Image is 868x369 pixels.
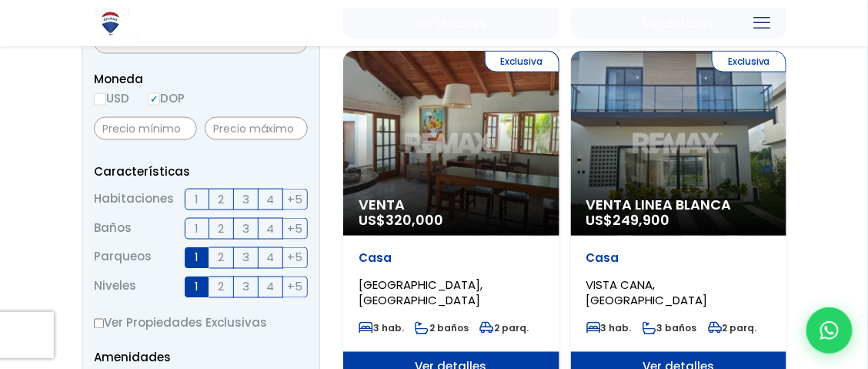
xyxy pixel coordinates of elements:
span: 3 [242,219,249,238]
span: +5 [288,219,303,238]
span: 3 baños [643,322,697,335]
span: Baños [94,218,132,240]
span: [GEOGRAPHIC_DATA], [GEOGRAPHIC_DATA] [359,277,482,309]
input: Precio mínimo [94,117,197,140]
span: 2 parq. [708,322,757,335]
label: Ver Propiedades Exclusivas [94,314,308,333]
span: Exclusiva [712,51,786,72]
span: Moneda [94,69,308,89]
input: Precio máximo [205,117,308,140]
span: 1 [195,190,199,209]
span: 4 [267,277,275,297]
span: Venta Linea Blanca [586,197,772,213]
span: Niveles [94,277,136,298]
span: Habitaciones [94,189,174,210]
span: 2 parq. [479,322,529,335]
input: Ver Propiedades Exclusivas [94,319,104,329]
span: 249,900 [613,210,670,230]
label: USD [94,89,129,108]
span: 2 baños [415,322,469,335]
span: 2 [219,190,225,209]
span: 1 [195,277,199,297]
span: 3 [242,277,249,297]
span: VISTA CANA, [GEOGRAPHIC_DATA] [586,277,708,309]
span: +5 [288,190,303,209]
span: +5 [288,248,303,267]
span: 2 [219,219,225,238]
span: 3 hab. [586,322,632,335]
span: 3 [242,190,249,209]
span: US$ [359,210,443,230]
span: 320,000 [386,210,443,230]
span: +5 [288,277,303,297]
p: Casa [359,251,544,267]
span: 4 [267,219,275,238]
span: Venta [359,197,544,213]
span: Parqueos [94,247,152,269]
a: mobile menu [749,10,775,36]
span: 3 [242,248,249,267]
label: DOP [148,89,185,108]
span: 2 [219,248,225,267]
input: USD [94,93,106,106]
span: 2 [219,277,225,297]
p: Casa [586,251,772,267]
span: Exclusiva [485,51,559,72]
img: Logo de REMAX [97,10,124,37]
span: 4 [267,190,275,209]
span: US$ [586,210,670,230]
p: Amenidades [94,348,308,367]
span: 3 hab. [359,322,404,335]
input: DOP [148,93,160,106]
span: 4 [267,248,275,267]
p: Características [94,162,308,181]
span: 1 [195,219,199,238]
span: 1 [195,248,199,267]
